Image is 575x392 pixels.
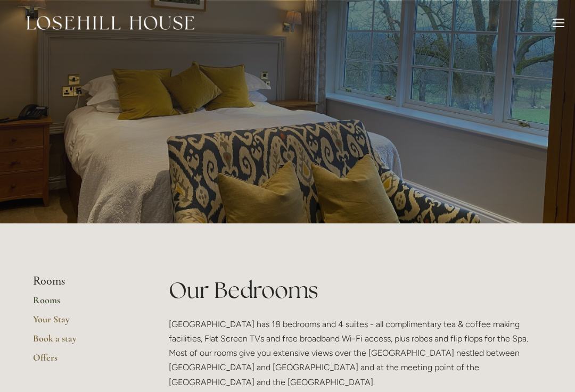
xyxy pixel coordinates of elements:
[169,317,542,389] p: [GEOGRAPHIC_DATA] has 18 bedrooms and 4 suites - all complimentary tea & coffee making facilities...
[33,332,135,352] a: Book a stay
[33,274,135,288] li: Rooms
[33,294,135,313] a: Rooms
[33,352,135,371] a: Offers
[33,313,135,332] a: Your Stay
[169,274,542,306] h1: Our Bedrooms
[27,16,194,30] img: Losehill House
